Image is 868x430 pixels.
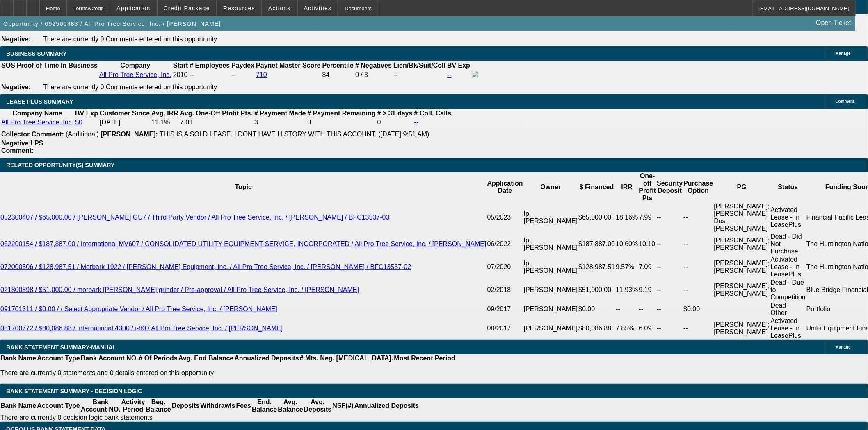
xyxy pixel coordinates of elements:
[308,110,376,117] b: # Payment Remaining
[256,62,320,69] b: Paynet Master Score
[657,301,683,317] td: --
[100,110,150,117] b: Customer Since
[354,398,419,414] th: Annualized Deposits
[472,71,478,77] img: facebook-icon.png
[657,172,683,202] th: Security Deposit
[355,62,392,69] b: # Negatives
[160,131,429,138] span: THIS IS A SOLD LEASE. I DONT HAVE HISTORY WITH THIS ACCOUNT. ([DATE] 9:51 AM)
[80,354,139,362] th: Bank Account NO.
[322,71,354,79] div: 84
[304,5,332,11] span: Activities
[615,317,638,340] td: 7.85%
[615,301,638,317] td: --
[393,62,445,69] b: Lien/Bk/Suit/Coll
[217,0,261,16] button: Resources
[639,172,657,202] th: One-off Profit Pts
[231,62,254,69] b: Paydex
[523,301,578,317] td: [PERSON_NAME]
[639,256,657,278] td: 7.09
[487,233,523,256] td: 06/2022
[770,233,806,256] td: Dead - Did Not Purchase
[487,202,523,233] td: 05/2023
[683,278,714,301] td: --
[487,278,523,301] td: 02/2018
[37,354,80,362] th: Account Type
[110,0,156,16] button: Application
[101,131,158,138] b: [PERSON_NAME]:
[6,388,142,394] span: Bank Statement Summary - Decision Logic
[770,317,806,340] td: Activated Lease - In LeasePlus
[714,256,770,278] td: [PERSON_NAME]; [PERSON_NAME]
[770,202,806,233] td: Activated Lease - In LeasePlus
[75,110,98,117] b: BV Exp
[277,398,303,414] th: Avg. Balance
[116,5,150,11] span: Application
[578,278,615,301] td: $51,000.00
[578,317,615,340] td: $80,086.88
[139,354,178,362] th: # Of Periods
[173,62,188,69] b: Start
[236,398,251,414] th: Fees
[251,398,277,414] th: End. Balance
[447,71,452,78] a: --
[836,99,854,104] span: Comment
[714,278,770,301] td: [PERSON_NAME]; [PERSON_NAME]
[683,317,714,340] td: --
[145,398,171,414] th: Beg. Balance
[683,301,714,317] td: $0.00
[377,118,413,127] td: 0
[639,202,657,233] td: 7.99
[0,369,455,377] p: There are currently 0 statements and 0 details entered on this opportunity
[714,317,770,340] td: [PERSON_NAME]; [PERSON_NAME]
[523,172,578,202] th: Owner
[322,62,354,69] b: Percentile
[487,256,523,278] td: 07/2020
[173,70,188,79] td: 2010
[304,398,332,414] th: Avg. Deposits
[164,5,210,11] span: Credit Package
[43,36,217,43] span: There are currently 0 Comments entered on this opportunity
[158,0,216,16] button: Credit Package
[639,233,657,256] td: 10.10
[121,398,146,414] th: Activity Period
[487,301,523,317] td: 09/2017
[1,36,31,43] b: Negative:
[332,398,354,414] th: NSF(#)
[16,61,98,70] th: Proof of Time In Business
[683,233,714,256] td: --
[254,118,306,127] td: 3
[615,202,638,233] td: 18.16%
[657,202,683,233] td: --
[151,110,178,117] b: Avg. IRR
[615,256,638,278] td: 9.57%
[1,140,43,154] b: Negative LPS Comment:
[639,301,657,317] td: --
[355,71,392,79] div: 0 / 3
[151,118,179,127] td: 11.1%
[836,345,851,349] span: Manage
[262,0,297,16] button: Actions
[231,70,255,79] td: --
[299,354,394,362] th: # Mts. Neg. [MEDICAL_DATA].
[714,172,770,202] th: PG
[578,256,615,278] td: $128,987.51
[639,317,657,340] td: 6.09
[414,119,419,126] a: --
[171,398,200,414] th: Deposits
[1,61,16,70] th: SOS
[37,398,80,414] th: Account Type
[394,354,456,362] th: Most Recent Period
[3,20,221,27] span: Opportunity / 092500483 / All Pro Tree Service, Inc. / [PERSON_NAME]
[487,317,523,340] td: 08/2017
[99,118,150,127] td: [DATE]
[414,110,452,117] b: # Coll. Calls
[0,325,283,332] a: 081700772 / $80,086.88 / International 4300 / i-80 / All Pro Tree Service, Inc. / [PERSON_NAME]
[393,70,446,79] td: --
[714,233,770,256] td: [PERSON_NAME]; [PERSON_NAME]
[99,71,171,78] a: All Pro Tree Service, Inc.
[578,233,615,256] td: $187,887.00
[578,202,615,233] td: $65,000.00
[234,354,299,362] th: Annualized Deposits
[770,301,806,317] td: Dead - Other
[683,256,714,278] td: --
